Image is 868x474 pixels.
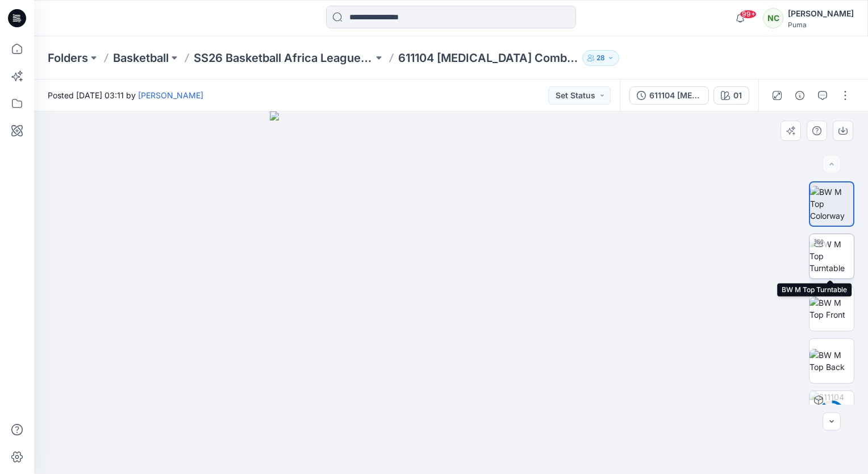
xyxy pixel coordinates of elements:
[733,89,742,102] div: 01
[270,111,632,474] img: eyJhbGciOiJIUzI1NiIsImtpZCI6IjAiLCJzbHQiOiJzZXMiLCJ0eXAiOiJKV1QifQ.eyJkYXRhIjp7InR5cGUiOiJzdG9yYW...
[649,89,702,102] div: 611104 [MEDICAL_DATA] Combine Referee Jersey_20250930
[48,89,203,101] span: Posted [DATE] 03:11 by
[398,50,578,66] p: 611104 [MEDICAL_DATA] Combine Referee Jersey_20250930
[809,349,854,373] img: BW M Top Back
[194,50,373,66] a: SS26 Basketball Africa League (Combine)
[713,86,749,105] button: 01
[763,8,783,28] div: NC
[582,50,619,66] button: 28
[596,52,605,64] p: 28
[791,86,809,105] button: Details
[809,297,854,321] img: BW M Top Front
[48,50,88,66] a: Folders
[810,186,853,222] img: BW M Top Colorway
[138,90,203,100] a: [PERSON_NAME]
[113,50,169,66] a: Basketball
[788,7,854,20] div: [PERSON_NAME]
[740,10,757,19] span: 99+
[629,86,709,105] button: 611104 [MEDICAL_DATA] Combine Referee Jersey_20250930
[809,238,854,274] img: BW M Top Turntable
[788,20,854,29] div: Puma
[809,391,854,435] img: 611104 BAL Combine Referee Jersey_20250930 01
